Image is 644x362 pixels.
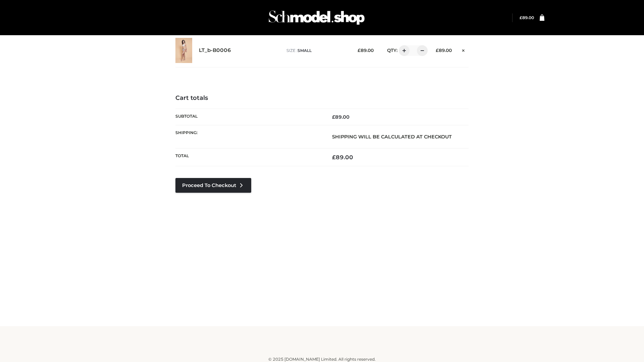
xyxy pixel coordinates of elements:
[199,47,231,54] a: LT_b-B0006
[332,154,336,161] span: £
[266,4,367,31] img: Schmodel Admin 964
[520,15,522,20] span: £
[436,48,452,53] bdi: 89.00
[520,15,534,20] bdi: 89.00
[286,48,347,54] p: size :
[332,114,350,120] bdi: 89.00
[175,109,322,125] th: Subtotal
[459,45,469,54] a: Remove this item
[380,45,425,56] div: QTY:
[175,38,192,63] img: LT_b-B0006 - SMALL
[332,154,353,161] bdi: 89.00
[175,125,322,148] th: Shipping:
[332,114,335,120] span: £
[175,148,322,166] th: Total
[436,48,439,53] span: £
[298,48,312,53] span: SMALL
[358,48,361,53] span: £
[332,134,452,140] strong: Shipping will be calculated at checkout
[175,178,251,193] a: Proceed to Checkout
[358,48,374,53] bdi: 89.00
[520,15,534,20] a: £89.00
[175,95,469,102] h4: Cart totals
